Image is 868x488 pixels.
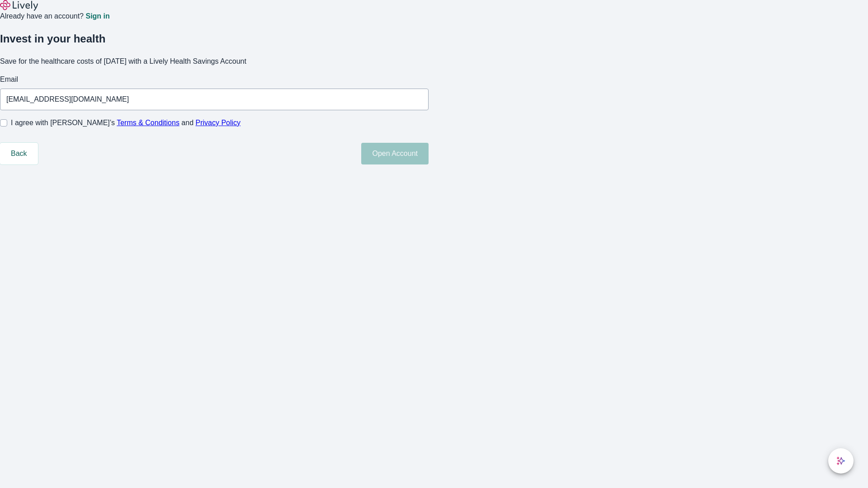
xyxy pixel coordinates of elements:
button: chat [828,448,854,474]
a: Sign in [85,13,109,20]
a: Terms & Conditions [117,119,179,127]
svg: Lively AI Assistant [836,456,845,465]
a: Privacy Policy [196,119,241,127]
span: I agree with [PERSON_NAME]’s and [11,117,241,128]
